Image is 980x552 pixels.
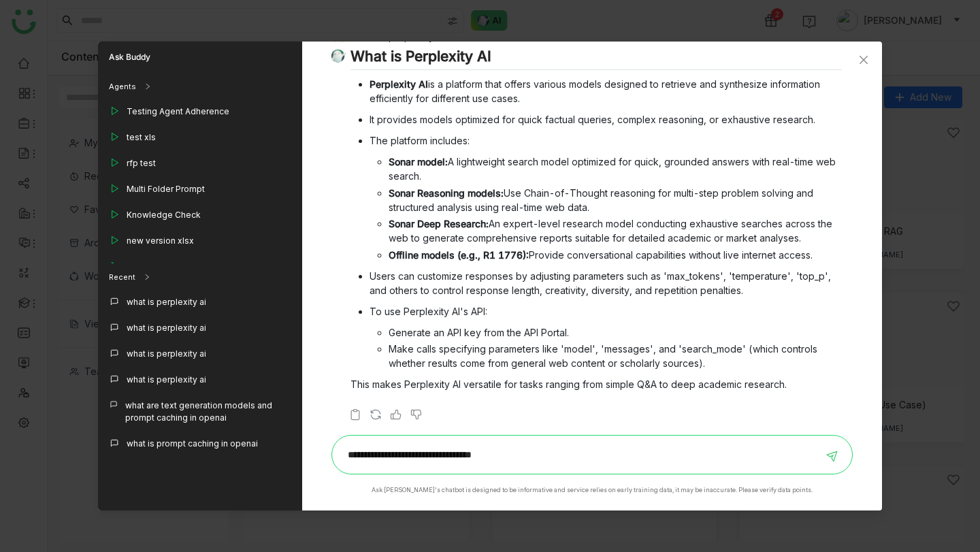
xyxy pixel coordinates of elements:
[127,322,206,334] div: what is perplexity ai
[389,342,843,370] li: Make calls specifying parameters like 'model', 'messages', and 'search_mode' (which controls whet...
[127,157,156,169] div: rfp test
[109,296,120,307] img: callout.svg
[109,261,120,272] img: play_outline.svg
[127,348,206,360] div: what is perplexity ai
[125,400,291,424] div: what are text generation models and prompt caching in openai
[370,78,428,90] strong: Perplexity AI
[109,209,120,220] img: play_outline.svg
[98,263,302,291] div: Recent
[109,235,120,246] img: play_outline.svg
[370,269,843,297] p: Users can customize responses by adjusting parameters such as 'max_tokens', 'temperature', 'top_p...
[127,105,229,118] div: Testing Agent Adherence
[350,377,843,391] p: This makes Perplexity AI versatile for tasks ranging from simple Q&A to deep academic research.
[389,249,529,261] strong: Offline models (e.g., R1 1776):
[98,73,302,100] div: Agents
[109,131,120,142] img: play_outline.svg
[389,248,843,262] li: Provide conversational capabilities without live internet access.
[127,296,206,308] div: what is perplexity ai
[389,218,489,229] strong: Sonar Deep Research:
[109,438,120,449] img: callout.svg
[109,157,120,168] img: play_outline.svg
[389,186,843,214] li: Use Chain-of-Thought reasoning for multi-step problem solving and structured analysis using real-...
[127,261,191,273] div: Customers Only
[389,408,403,421] img: thumbs-up.svg
[109,105,120,116] img: play_outline.svg
[389,325,843,340] li: Generate an API key from the API Portal.
[109,322,120,333] img: callout.svg
[127,374,206,386] div: what is perplexity ai
[127,235,194,247] div: new version xlsx
[127,209,201,221] div: Knowledge Check
[127,131,156,144] div: test xls
[350,48,843,71] h2: What is Perplexity AI
[410,408,423,421] img: thumbs-down.svg
[389,216,843,245] li: An expert-level research model conducting exhaustive searches across the web to generate comprehe...
[372,485,813,495] div: Ask [PERSON_NAME]'s chatbot is designed to be informative and service relies on early training da...
[370,304,843,319] p: To use Perplexity AI's API:
[370,112,843,127] p: It provides models optimized for quick factual queries, complex reasoning, or exhaustive research.
[98,42,302,73] div: Ask Buddy
[127,438,258,450] div: what is prompt caching in openai
[389,155,843,183] li: A lightweight search model optimized for quick, grounded answers with real-time web search.
[348,408,362,421] img: copy-askbuddy.svg
[127,183,205,195] div: Multi Folder Prompt
[109,272,135,283] div: Recent
[370,77,843,105] p: is a platform that offers various models designed to retrieve and synthesize information efficien...
[369,408,382,421] img: regenerate-askbuddy.svg
[389,187,504,199] strong: Sonar Reasoning models:
[109,348,120,359] img: callout.svg
[845,42,882,78] button: Close
[389,156,448,167] strong: Sonar model:
[109,374,120,385] img: callout.svg
[109,183,120,194] img: play_outline.svg
[109,81,136,93] div: Agents
[109,400,118,409] img: callout.svg
[370,133,843,148] p: The platform includes:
